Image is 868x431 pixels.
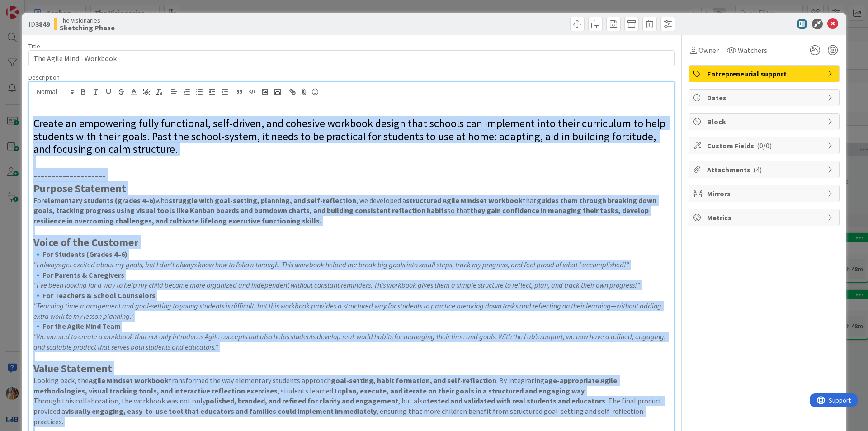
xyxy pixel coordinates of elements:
[33,321,670,332] p: 🔹
[42,322,121,331] strong: For the Agile Mind Team
[331,376,496,385] strong: goal-setting, habit formation, and self-reflection
[707,68,823,79] span: Entrepreneurial support
[33,332,667,351] em: "We wanted to create a workbook that not only introduces Agile concepts but also helps students d...
[707,188,823,199] span: Mirrors
[169,196,356,205] strong: struggle with goal-setting, planning, and self-reflection
[28,73,60,81] span: Description
[33,290,670,301] p: 🔹
[33,270,670,280] p: 🔹
[33,280,640,289] em: "I’ve been looking for a way to help my child become more organized and independent without const...
[33,376,618,395] strong: age-appropriate Agile methodologies, visual tracking tools, and interactive reflection exercises
[406,196,523,205] strong: structured Agile Mindset Workbook
[44,196,156,205] strong: elementary students (grades 4–6)
[342,386,585,395] strong: plan, execute, and iterate on their goals in a structured and engaging way
[33,361,112,375] strong: Value Statement
[738,45,767,56] span: Watchers
[707,140,823,151] span: Custom Fields
[753,165,762,174] span: ( 4 )
[33,195,670,226] p: For who , we developed a that so that
[65,407,377,416] strong: visually engaging, easy-to-use tool that educators and families could implement immediately
[757,141,772,150] span: ( 0/0 )
[33,396,670,426] p: Through this collaboration, the workbook was not only , but also . The final product provided a ,...
[707,212,823,223] span: Metrics
[33,235,138,249] strong: Voice of the Customer
[698,45,719,56] span: Owner
[42,291,156,300] strong: For Teachers & School Counselors
[19,1,41,12] span: Support
[33,249,670,260] p: 🔹
[206,396,398,405] strong: polished, branded, and refined for clarity and engagement
[42,270,124,279] strong: For Parents & Caregivers
[89,376,169,385] strong: Agile Mindset Workbook
[707,116,823,127] span: Block
[33,116,668,156] span: Create an empowering fully functional, self-driven, and cohesive workbook design that schools can...
[33,260,629,269] em: "I always get excited about my goals, but I don’t always know how to follow through. This workboo...
[427,396,605,405] strong: tested and validated with real students and educators
[28,19,50,29] span: ID
[28,50,675,66] input: type card name here...
[707,164,823,175] span: Attachments
[60,24,115,31] b: Sketching Phase
[28,42,40,50] label: Title
[33,301,663,321] em: "Teaching time management and goal-setting to young students is difficult, but this workbook prov...
[60,17,115,24] span: The Visionaries
[33,375,670,396] p: Looking back, the transformed the way elementary students approach . By integrating , students le...
[42,250,127,259] strong: For Students (Grades 4–6)
[707,92,823,103] span: Dates
[33,181,126,195] strong: Purpose Statement
[35,19,50,28] b: 3849
[33,169,670,182] h2: --------------------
